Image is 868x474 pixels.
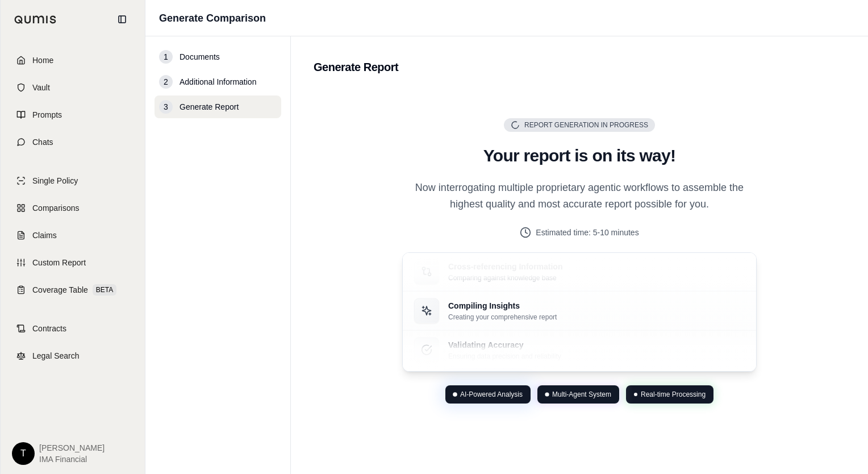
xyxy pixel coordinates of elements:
span: Home [32,55,53,66]
a: Chats [7,130,138,155]
span: Estimated time: 5-10 minutes [536,227,639,239]
span: BETA [93,284,116,296]
p: Now interrogating multiple proprietary agentic workflows to assemble the highest quality and most... [402,180,757,213]
div: T [12,442,35,465]
p: Cross-referencing Information [448,260,562,272]
p: Compiling Insights [448,300,557,311]
img: Qumis Logo [14,15,57,24]
span: Contracts [32,323,66,334]
a: Custom Report [7,250,138,275]
span: Legal Search [32,350,80,361]
span: Claims [32,230,57,241]
div: 3 [159,100,173,114]
p: Creating your comprehensive report [448,312,557,321]
button: Collapse sidebar [113,10,131,28]
span: Real-time Processing [641,390,706,399]
span: Report Generation in Progress [524,120,648,130]
p: Comparing against knowledge base [448,273,562,282]
div: 1 [159,50,173,64]
a: Coverage TableBETA [7,277,138,302]
a: Contracts [7,316,138,341]
a: Claims [7,223,138,248]
span: Comparisons [32,202,79,214]
a: Vault [7,75,138,100]
p: Ensuring data precision and reliability [448,351,561,360]
span: Custom Report [32,257,86,268]
span: Coverage Table [32,284,88,296]
a: Single Policy [7,168,138,193]
span: Prompts [32,109,62,120]
a: Comparisons [7,196,138,221]
h2: Your report is on its way! [402,145,757,166]
span: [PERSON_NAME] [39,442,105,454]
span: Chats [32,136,53,148]
span: Generate Report [180,101,239,113]
span: AI-Powered Analysis [460,390,523,399]
a: Legal Search [7,343,138,368]
span: IMA Financial [39,454,105,465]
span: Multi-Agent System [552,390,611,399]
span: Additional Information [180,76,256,88]
p: Validating Accuracy [448,339,561,350]
span: Single Policy [32,175,78,186]
a: Prompts [7,102,138,127]
h2: Generate Report [314,59,845,75]
span: Documents [180,51,220,63]
span: Vault [32,82,50,93]
h1: Generate Comparison [159,10,266,26]
a: Home [7,48,138,73]
div: 2 [159,75,173,89]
